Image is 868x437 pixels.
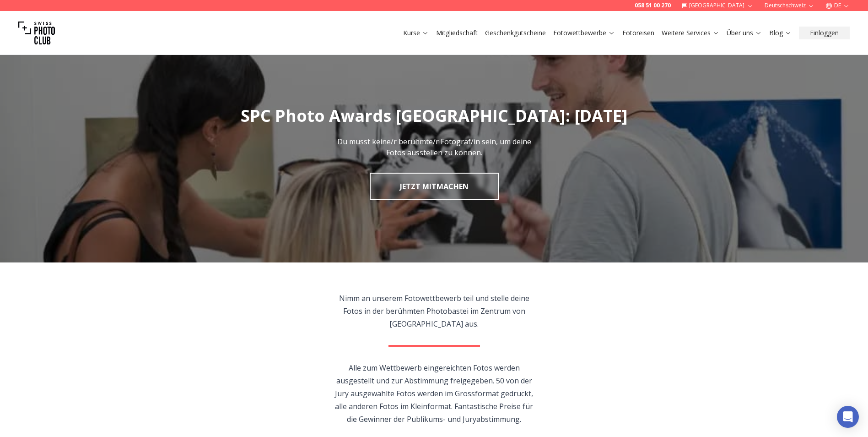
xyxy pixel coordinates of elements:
[370,173,499,200] a: JETZT MITMACHEN
[662,28,719,38] a: Weitere Services
[727,28,762,38] a: Über uns
[723,27,766,39] button: Über uns
[766,27,795,39] button: Blog
[622,28,654,38] a: Fotoreisen
[619,27,658,39] button: Fotoreisen
[769,28,792,38] a: Blog
[399,27,432,39] button: Kurse
[329,292,539,330] p: Nimm an unserem Fotowettbewerb teil und stelle deine Fotos in der berühmten Photobastei im Zentru...
[485,28,546,38] a: Geschenkgutscheine
[403,28,429,38] a: Kurse
[18,15,55,51] img: Swiss photo club
[658,27,723,39] button: Weitere Services
[550,27,619,39] button: Fotowettbewerbe
[799,27,850,39] button: Einloggen
[553,28,615,38] a: Fotowettbewerbe
[329,361,539,426] p: Alle zum Wettbewerb eingereichten Fotos werden ausgestellt und zur Abstimmung freigegeben. 50 von...
[436,28,478,38] a: Mitgliedschaft
[837,406,859,428] div: Open Intercom Messenger
[332,136,537,158] p: Du musst keine/r berühmte/r Fotograf/in sein, um deine Fotos ausstellen zu können.
[481,27,550,39] button: Geschenkgutscheine
[635,2,671,9] a: 058 51 00 270
[432,27,481,39] button: Mitgliedschaft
